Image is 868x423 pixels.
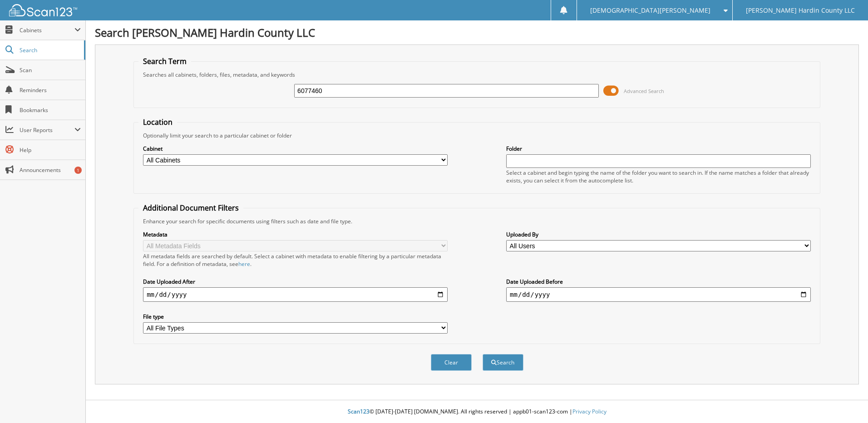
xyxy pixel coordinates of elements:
[20,146,81,154] span: Help
[143,252,448,268] div: All metadata fields are searched by default. Select a cabinet with metadata to enable filtering b...
[138,71,815,79] div: Searches all cabinets, folders, files, metadata, and keywords
[138,203,243,213] legend: Additional Document Filters
[143,287,448,302] input: start
[138,217,815,225] div: Enhance your search for specific documents using filters such as date and file type.
[238,260,250,268] a: here
[572,408,607,415] a: Privacy Policy
[431,354,472,371] button: Clear
[506,278,811,285] label: Date Uploaded Before
[20,86,81,94] span: Reminders
[20,46,79,54] span: Search
[74,167,82,174] div: 1
[348,408,370,415] span: Scan123
[746,8,855,13] span: [PERSON_NAME] Hardin County LLC
[86,401,868,423] div: © [DATE]-[DATE] [DOMAIN_NAME]. All rights reserved | appb01-scan123-com |
[624,88,664,94] span: Advanced Search
[138,117,177,127] legend: Location
[95,25,859,40] h1: Search [PERSON_NAME] Hardin County LLC
[20,126,74,134] span: User Reports
[143,313,448,320] label: File type
[20,106,81,114] span: Bookmarks
[20,26,74,34] span: Cabinets
[143,145,448,152] label: Cabinet
[506,231,811,238] label: Uploaded By
[143,231,448,238] label: Metadata
[506,169,811,184] div: Select a cabinet and begin typing the name of the folder you want to search in. If the name match...
[483,354,523,371] button: Search
[20,166,81,174] span: Announcements
[506,145,811,152] label: Folder
[20,66,81,74] span: Scan
[9,4,77,16] img: scan123-logo-white.svg
[506,287,811,302] input: end
[143,278,448,285] label: Date Uploaded After
[138,56,191,66] legend: Search Term
[590,8,710,13] span: [DEMOGRAPHIC_DATA][PERSON_NAME]
[138,132,815,139] div: Optionally limit your search to a particular cabinet or folder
